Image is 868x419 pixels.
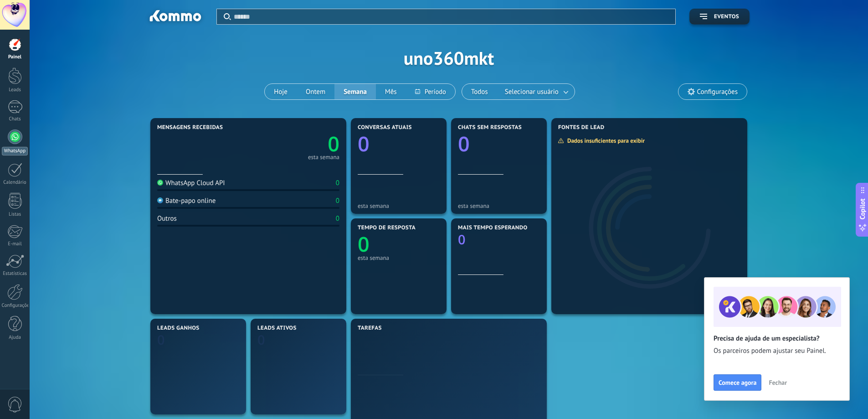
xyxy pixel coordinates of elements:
text: 0 [458,130,470,158]
text: 0 [358,130,370,158]
span: Os parceiros podem ajustar seu Painel. [714,347,840,356]
span: Selecionar usuário [503,86,560,98]
span: Comece agora [719,379,756,386]
text: 0 [458,231,466,248]
text: 0 [257,331,265,349]
div: 0 [336,197,339,205]
img: Bate-papo online [157,197,163,203]
span: Copilot [858,198,867,219]
div: esta semana [458,202,540,209]
div: 0 [336,214,339,223]
span: Fontes de lead [558,124,605,131]
button: Fechar [765,376,791,389]
div: esta semana [308,155,339,160]
span: Fechar [769,379,787,386]
div: E-mail [2,241,28,247]
div: WhatsApp Cloud API [157,179,225,187]
div: Painel [2,54,28,60]
div: esta semana [358,254,440,261]
span: Eventos [714,14,739,20]
span: Configurações [697,88,738,96]
a: 0 [248,130,339,158]
text: 0 [328,130,339,158]
h2: Precisa de ajuda de um especialista? [714,334,840,343]
button: Eventos [689,9,750,25]
button: Hoje [265,84,297,99]
div: Leads [2,87,28,93]
div: Chats [2,116,28,122]
div: Estatísticas [2,271,28,277]
div: Bate-papo online [157,197,216,205]
span: Mais tempo esperando [458,225,528,231]
div: Dados insuficientes para exibir [558,137,651,145]
div: 0 [336,179,339,187]
img: WhatsApp Cloud API [157,180,163,186]
div: WhatsApp [2,147,28,155]
div: Outros [157,214,177,223]
div: Ajuda [2,335,28,341]
button: Todos [462,84,497,99]
span: Tarefas [358,325,382,331]
span: Leads ganhos [157,325,200,331]
div: Configurações [2,303,28,309]
button: Semana [334,84,376,99]
span: Conversas atuais [358,124,412,131]
span: Mensagens recebidas [157,124,223,131]
div: Calendário [2,180,28,186]
div: esta semana [358,202,440,209]
span: Tempo de resposta [358,225,416,231]
span: Leads ativos [257,325,297,331]
text: 0 [358,230,370,258]
button: Período [406,84,455,99]
span: Chats sem respostas [458,124,522,131]
button: Ontem [297,84,334,99]
button: Comece agora [714,374,761,391]
button: Mês [376,84,406,99]
text: 0 [157,331,165,349]
button: Selecionar usuário [497,84,575,99]
div: Listas [2,212,28,217]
